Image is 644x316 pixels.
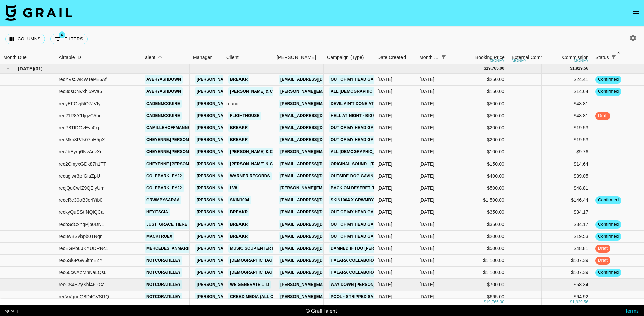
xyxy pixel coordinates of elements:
[228,75,249,84] a: Breakr
[419,185,434,191] div: Aug '25
[59,209,104,215] div: reckyQuSStfNQlQCa
[228,87,287,96] a: [PERSON_NAME] & Co LLC
[59,100,101,107] div: recyEFGvj5lQ7JVfy
[145,293,182,301] a: notcoratilley
[458,134,508,146] div: $200.00
[595,88,621,95] span: confirmed
[615,49,622,56] span: 3
[542,158,592,170] div: $14.64
[329,256,386,265] a: Halara collaboration
[542,122,592,134] div: $19.53
[59,161,106,167] div: rec2CmyxGDk87h1TT
[195,136,304,144] a: [PERSON_NAME][EMAIL_ADDRESS][DOMAIN_NAME]
[145,184,184,192] a: colebarkley22
[59,233,104,240] div: rec8wBSvbpb0TNqnl
[34,65,43,72] span: ( 31 )
[228,208,249,216] a: Breakr
[195,148,304,156] a: [PERSON_NAME][EMAIL_ADDRESS][DOMAIN_NAME]
[279,112,354,120] a: [EMAIL_ADDRESS][DOMAIN_NAME]
[228,268,279,277] a: [DEMOGRAPHIC_DATA]
[377,233,392,240] div: 8/19/2025
[195,293,304,301] a: [PERSON_NAME][EMAIL_ADDRESS][DOMAIN_NAME]
[609,53,619,62] div: 3 active filters
[59,293,109,300] div: recVVqndQ8D4CVSRQ
[279,293,388,301] a: [PERSON_NAME][EMAIL_ADDRESS][DOMAIN_NAME]
[279,87,423,96] a: [PERSON_NAME][EMAIL_ADDRESS][PERSON_NAME][DOMAIN_NAME]
[377,269,392,276] div: 7/31/2025
[458,170,508,182] div: $400.00
[458,86,508,98] div: $150.00
[329,244,400,253] a: Damned If I Do [PERSON_NAME]
[279,280,388,289] a: [PERSON_NAME][EMAIL_ADDRESS][DOMAIN_NAME]
[228,124,249,132] a: Breakr
[458,158,508,170] div: $150.00
[570,66,572,71] div: $
[145,268,182,277] a: notcoratilley
[228,184,239,192] a: LV8
[329,172,406,180] a: Outside Dog GavinAdcockMusic
[458,74,508,86] div: $250.00
[59,221,104,228] div: recbSdCxhqPjb0DN1
[595,51,609,64] div: Status
[195,184,304,192] a: [PERSON_NAME][EMAIL_ADDRESS][DOMAIN_NAME]
[279,136,354,144] a: [EMAIL_ADDRESS][DOMAIN_NAME]
[542,98,592,110] div: $48.81
[329,268,386,277] a: Halara collaboration
[228,112,261,120] a: Flighthouse
[484,299,486,305] div: $
[574,59,589,63] div: money
[595,76,621,83] span: confirmed
[458,291,508,303] div: $665.00
[195,244,304,253] a: [PERSON_NAME][EMAIL_ADDRESS][DOMAIN_NAME]
[190,51,223,64] div: Manager
[18,65,34,72] span: [DATE]
[419,257,434,264] div: Aug '25
[419,88,434,95] div: Aug '25
[279,268,354,277] a: [EMAIL_ADDRESS][DOMAIN_NAME]
[377,197,392,203] div: 7/10/2025
[306,307,337,314] div: © Grail Talent
[458,182,508,194] div: $500.00
[145,232,174,241] a: macktruex
[279,232,354,241] a: [EMAIL_ADDRESS][DOMAIN_NAME]
[145,87,183,96] a: averyashdown
[377,124,392,131] div: 8/19/2025
[228,256,279,265] a: [DEMOGRAPHIC_DATA]
[3,51,27,64] div: Month Due
[377,209,392,215] div: 8/19/2025
[377,281,392,288] div: 8/21/2025
[542,182,592,194] div: $48.81
[228,220,249,229] a: Breakr
[419,221,434,228] div: Aug '25
[419,100,434,107] div: Aug '25
[377,100,392,107] div: 8/21/2025
[195,268,304,277] a: [PERSON_NAME][EMAIL_ADDRESS][DOMAIN_NAME]
[329,75,431,84] a: Out Of My Head GarrettHornbuckleMusic
[279,124,354,132] a: [EMAIL_ADDRESS][DOMAIN_NAME]
[195,280,304,289] a: [PERSON_NAME][EMAIL_ADDRESS][DOMAIN_NAME]
[595,113,610,119] span: draft
[629,7,643,20] button: open drawer
[143,51,155,64] div: Talent
[458,267,508,279] div: $1,100.00
[228,160,287,168] a: [PERSON_NAME] & Co LLC
[542,86,592,98] div: $14.64
[542,291,592,303] div: $64.92
[572,299,588,305] div: 1,929.56
[279,148,423,156] a: [PERSON_NAME][EMAIL_ADDRESS][PERSON_NAME][DOMAIN_NAME]
[419,209,434,215] div: Aug '25
[512,59,527,63] div: money
[277,51,316,64] div: [PERSON_NAME]
[195,208,304,216] a: [PERSON_NAME][EMAIL_ADDRESS][DOMAIN_NAME]
[50,34,88,44] button: Show filters
[195,124,304,132] a: [PERSON_NAME][EMAIL_ADDRESS][DOMAIN_NAME]
[329,136,431,144] a: Out Of My Head GarrettHornbuckleMusic
[595,257,610,264] span: draft
[228,293,298,301] a: Creed Media (All Campaigns)
[416,51,458,64] div: Month Due
[279,172,354,180] a: [EMAIL_ADDRESS][DOMAIN_NAME]
[59,245,108,252] div: recEGPb6JKYUDRNc1
[145,75,183,84] a: averyashdown
[592,51,642,64] div: Status
[458,110,508,122] div: $500.00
